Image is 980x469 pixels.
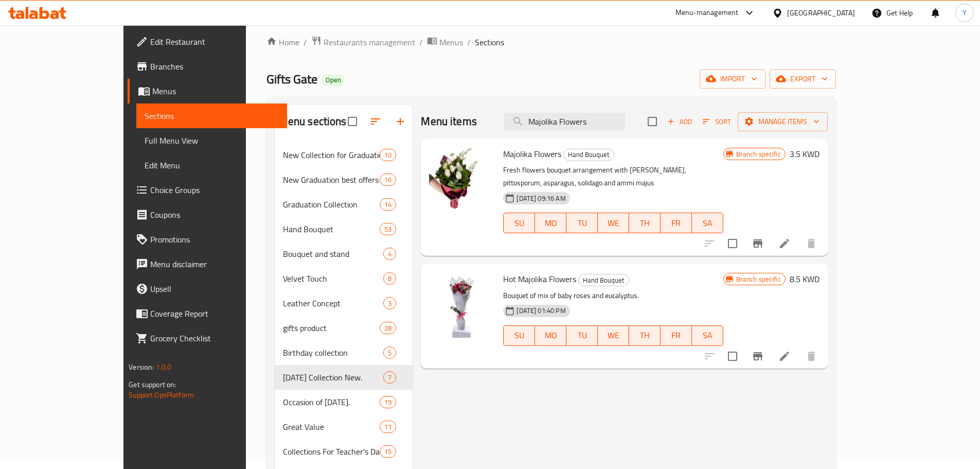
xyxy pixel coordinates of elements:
div: Velvet Touch8 [275,266,413,291]
button: Add [663,114,696,130]
span: Add [666,116,693,128]
div: Birthday collection5 [275,340,413,365]
button: WE [598,325,629,346]
a: Support.OpsPlatform [129,388,194,402]
span: Edit Restaurant [150,36,279,48]
a: Upsell [128,276,287,301]
button: MO [535,325,566,346]
div: Great Value11 [275,414,413,439]
button: WE [598,213,629,233]
div: Velvet Touch [283,272,384,285]
a: Coverage Report [128,301,287,326]
h6: 3.5 KWD [790,147,819,161]
button: Branch-specific-item [745,344,770,369]
span: SU [508,328,531,343]
span: 7 [384,373,396,383]
button: TH [629,213,661,233]
h2: Menu sections [279,114,347,129]
a: Edit menu item [778,350,791,362]
a: Edit Restaurant [128,29,287,54]
span: Menus [439,36,463,48]
div: items [380,223,396,235]
span: import [708,73,757,85]
span: Select all sections [342,111,363,132]
div: items [383,371,396,384]
span: SA [696,216,719,231]
div: Great Value [283,421,380,433]
a: Sections [136,103,287,128]
span: Collections For Teacher's Day. [283,445,380,458]
span: Add item [663,114,696,130]
span: Leather Concept [283,297,384,309]
span: Menu disclaimer [150,258,279,270]
a: Menus [128,79,287,103]
div: Occasion of [DATE].19 [275,390,413,414]
span: Select to update [722,345,743,367]
div: Open [322,74,345,86]
div: Graduation Collection14 [275,192,413,217]
span: MO [539,216,562,231]
span: 8 [384,274,396,284]
span: New Graduation best offers [283,173,380,186]
div: Hand Bouquet [563,149,614,161]
a: Grocery Checklist [128,326,287,351]
span: Version: [129,360,154,374]
a: Coupons [128,202,287,227]
div: New Collection for Graduation 202510 [275,143,413,167]
span: Manage items [746,115,819,128]
a: Menus [427,36,463,49]
span: Full Menu View [145,134,279,147]
a: Choice Groups [128,178,287,202]
span: Branch specific [732,274,785,284]
button: delete [799,344,824,369]
span: 19 [380,397,396,407]
span: Sort [703,116,731,128]
a: Menu disclaimer [128,252,287,276]
a: Edit menu item [778,237,791,250]
div: items [380,445,396,458]
span: FR [665,216,688,231]
div: gifts product28 [275,316,413,340]
button: Branch-specific-item [745,231,770,256]
span: Upsell [150,283,279,295]
h6: 8.5 KWD [790,272,819,286]
p: Bouquet of mix of baby roses and eucalyptus. [503,289,723,302]
span: Hand Bouquet [283,223,380,235]
span: 4 [384,249,396,259]
div: items [380,322,396,334]
span: Branches [150,60,279,73]
div: gifts product [283,322,380,334]
span: Coverage Report [150,307,279,320]
button: delete [799,231,824,256]
span: SA [696,328,719,343]
a: Edit Menu [136,153,287,178]
span: [DATE] 09:16 AM [512,194,569,203]
div: [GEOGRAPHIC_DATA] [787,7,855,19]
span: 5 [384,348,396,358]
h2: Menu items [421,114,477,129]
div: items [383,272,396,285]
button: SU [503,213,535,233]
div: items [380,149,396,161]
div: items [383,346,396,359]
span: Gifts Gate [266,67,317,91]
button: SA [692,213,723,233]
span: Graduation Collection [283,198,380,211]
span: Occasion of [DATE]. [283,396,380,408]
span: Select to update [722,233,743,254]
span: 15 [380,447,396,457]
span: SU [508,216,531,231]
button: SA [692,325,723,346]
span: export [778,73,828,85]
span: Branch specific [732,149,785,159]
span: 3 [384,299,396,308]
span: Sections [475,36,504,48]
button: TU [566,213,598,233]
div: items [383,248,396,260]
a: Branches [128,54,287,79]
span: Birthday collection [283,346,384,359]
div: Bouquet and stand [283,248,384,260]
